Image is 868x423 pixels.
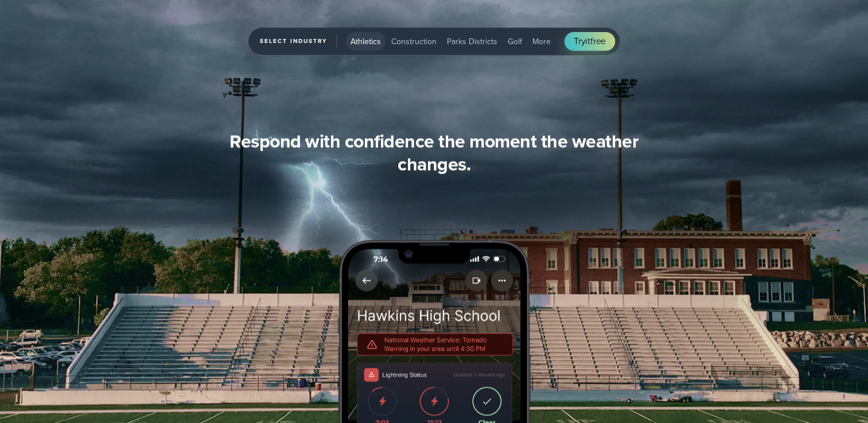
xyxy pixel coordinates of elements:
[532,36,551,48] span: More
[574,34,606,48] span: Try free
[351,36,381,48] span: Athletics
[387,32,441,50] button: Construction
[447,36,497,48] span: Parks Districts
[346,32,386,50] button: Athletics
[585,34,590,48] span: it
[528,32,555,50] button: More
[391,36,437,48] span: Construction
[214,130,655,175] h3: Respond with confidence the moment the weather changes.
[503,32,527,50] button: Golf
[508,36,522,48] span: Golf
[442,32,502,50] button: Parks Districts
[565,32,615,50] a: Tryitfree
[260,34,337,48] span: Select Industry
